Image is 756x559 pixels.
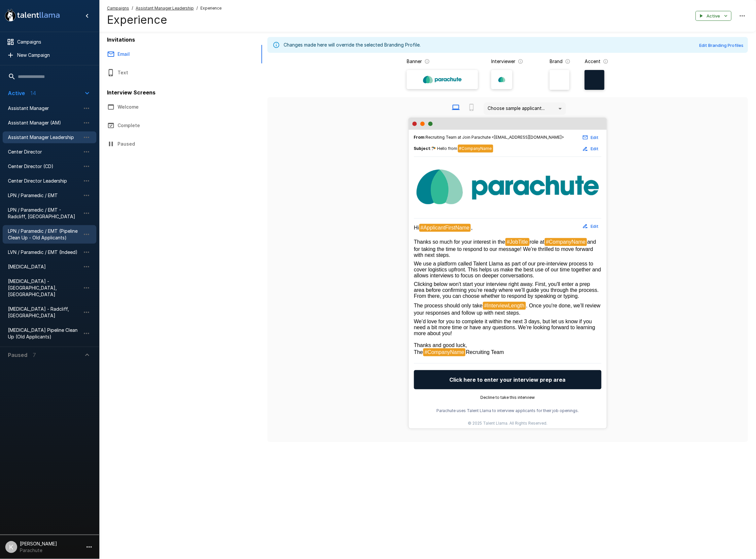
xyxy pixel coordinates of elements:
[414,303,483,308] span: The process should only take
[423,75,462,85] img: Banner Logo
[431,146,458,151] span: 🪂 Hello from
[471,225,472,230] span: ,
[99,45,218,63] button: Email
[580,132,601,143] button: Edit
[107,6,129,11] u: Campaigns
[414,319,597,336] span: We’d love for you to complete it within the next 3 days, but let us know if you need a bit more t...
[407,70,478,89] label: Banner Logo
[196,5,198,12] span: /
[603,59,608,64] svg: The primary color for buttons in branded interviews and emails. It should be a color that complem...
[414,349,423,355] span: The
[565,59,570,64] svg: The background color for branded interviews and emails. It should be a color that complements you...
[284,39,421,51] div: Changes made here will override the selected Branding Profile.
[414,135,425,140] b: From
[99,135,218,153] button: Paused
[414,146,430,151] b: Subject
[423,348,465,356] span: #CompanyName
[580,144,601,154] button: Edit
[107,13,222,27] h4: Experience
[505,238,529,246] span: #JobTitle
[414,239,505,245] span: Thanks so much for your interest in the
[484,102,566,115] div: Choose sample applicant...
[518,59,523,64] svg: The image that will show next to questions in your candidate interviews. It must be square and at...
[414,370,601,389] button: Click here to enter your interview prep area
[414,145,494,153] span: :
[414,261,603,278] span: We use a platform called Talent Llama as part of our pre-interview process to cover logistics upf...
[466,349,504,355] span: Recruiting Team
[491,58,515,65] p: Interviewer
[414,239,598,258] span: and for taking the time to respond to our message! We’re thrilled to move forward with next steps.
[136,6,194,11] u: Assistant Manager Leadership
[530,239,544,245] span: role at
[550,58,563,65] p: Brand
[414,134,565,141] span: : Recruiting Team at Join Parachute <[EMAIL_ADDRESS][DOMAIN_NAME]>
[414,342,467,348] span: Thanks and good luck,
[132,5,133,12] span: /
[696,11,732,21] button: Active
[580,221,601,231] button: Edit
[414,225,419,230] span: Hi
[99,98,218,116] button: Welcome
[545,238,587,246] span: #CompanyName
[458,145,493,153] span: #CompanyName
[497,75,507,85] img: parachute_avatar.png
[425,59,430,64] svg: The banner version of your logo. Using your logo will enable customization of brand and accent co...
[698,40,745,51] button: Edit Branding Profiles
[414,163,601,210] img: Talent Llama
[419,224,471,232] span: #ApplicantFirstName
[99,63,218,82] button: Text
[414,394,601,401] p: Decline to take this interview
[414,421,601,426] p: © 2025 Talent Llama. All Rights Reserved.
[99,116,218,135] button: Complete
[414,407,601,414] p: Parachute uses Talent Llama to interview applicants for their job openings.
[200,5,222,12] span: Experience
[407,58,422,65] p: Banner
[483,302,526,310] span: #InterviewLength
[585,58,601,65] p: Accent
[414,281,601,299] span: Clicking below won't start your interview right away. First, you'll enter a prep area before conf...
